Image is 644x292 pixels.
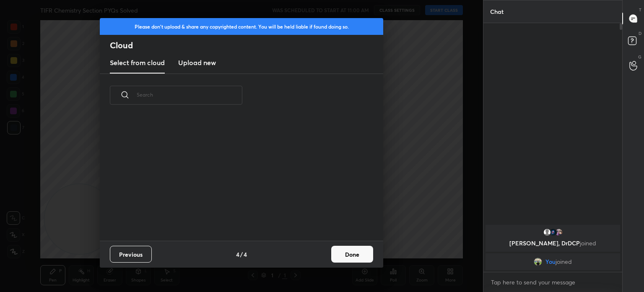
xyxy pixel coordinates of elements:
[137,77,242,113] input: Search
[491,240,615,247] p: [PERSON_NAME], DrDCP
[110,40,383,51] h2: Cloud
[543,228,551,237] img: default.png
[483,223,622,272] div: grid
[534,258,542,266] img: 2782fdca8abe4be7a832ca4e3fcd32a4.jpg
[178,58,216,68] h3: Upload new
[240,250,243,259] h4: /
[639,30,641,37] p: D
[100,18,383,35] div: Please don't upload & share any copyrighted content. You will be held liable if found doing so.
[236,250,239,259] h4: 4
[639,7,641,13] p: T
[110,246,152,263] button: Previous
[580,239,596,247] span: joined
[638,54,641,60] p: G
[556,258,572,265] span: joined
[483,0,510,23] p: Chat
[110,58,165,68] h3: Select from cloud
[555,228,563,237] img: b3a95a5546134ed09af10c7c8539e58d.jpg
[549,228,557,237] img: 40194d163b3846439d52d5390be013bc.jpg
[331,246,373,263] button: Done
[545,258,556,265] span: You
[244,250,247,259] h4: 4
